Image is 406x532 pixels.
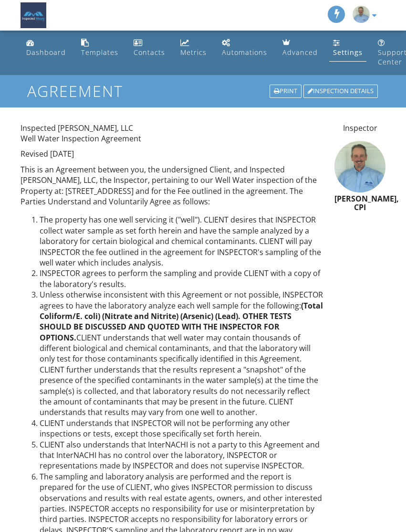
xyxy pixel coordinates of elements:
a: Metrics [177,34,210,62]
h6: [PERSON_NAME], CPI [334,195,386,212]
img: img_1455.jpeg [353,6,370,23]
a: Automations (Basic) [218,34,271,62]
p: Inspected [PERSON_NAME], LLC Well Water Inspection Agreement [21,123,323,144]
a: Settings [329,34,366,62]
a: Advanced [279,34,322,62]
li: Unless otherwise inconsistent with this Agreement or not possible, INSPECTOR agrees to have the l... [40,289,323,418]
h1: Agreement [27,83,379,99]
li: INSPECTOR agrees to perform the sampling and provide CLIENT with a copy of the laboratory's results. [40,268,323,289]
p: This is an Agreement between you, the undersigned Client, and Inspected [PERSON_NAME], LLC, the I... [21,164,323,207]
div: Settings [333,48,363,57]
div: Advanced [282,48,318,57]
p: Inspector [334,123,386,133]
li: The property has one well servicing it ("well"). CLIENT desires that INSPECTOR collect water samp... [40,214,323,268]
a: Dashboard [22,34,70,62]
p: Revised [DATE] [21,149,323,159]
li: CLIENT also understands that InterNACHI is not a party to this Agreement and that InterNACHI has ... [40,439,323,471]
div: Inspection Details [303,85,378,98]
a: Contacts [130,34,169,62]
a: Print [269,84,302,99]
a: Templates [77,34,122,62]
strong: (Total Coliform/E. coli) (Nitrate and Nitrite) (Arsenic) (Lead). OTHER TESTS SHOULD BE DISCUSSED ... [40,300,323,343]
div: Metrics [180,48,207,57]
img: Inspected Moore, LLC [21,2,46,28]
img: img_1455.jpeg [334,141,386,192]
li: CLIENT understands that INSPECTOR will not be performing any other inspections or tests, except t... [40,418,323,439]
div: Dashboard [26,48,66,57]
a: Inspection Details [302,84,379,99]
div: Print [270,85,302,98]
div: Templates [81,48,118,57]
div: Contacts [134,48,165,57]
div: Automations [222,48,267,57]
